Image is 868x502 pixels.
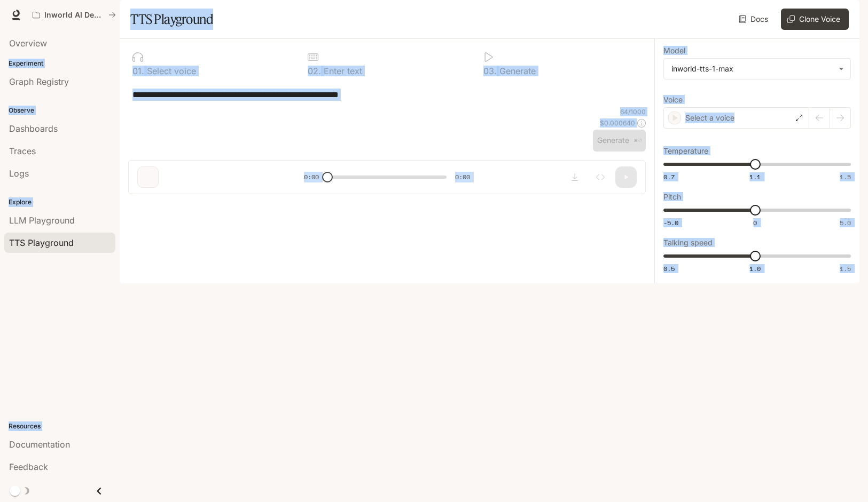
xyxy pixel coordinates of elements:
[663,239,713,246] p: Talking speed
[483,67,497,75] p: 0 3 .
[132,67,144,75] p: 0 1 .
[663,193,681,201] p: Pitch
[663,47,685,54] p: Model
[685,113,734,123] p: Select a voice
[749,172,761,181] span: 1.1
[663,172,675,181] span: 0.7
[321,67,362,75] p: Enter text
[840,264,851,273] span: 1.5
[663,218,678,227] span: -5.0
[781,9,849,30] button: Clone Voice
[620,107,646,116] p: 64 / 1000
[840,172,851,181] span: 1.5
[144,67,196,75] p: Select voice
[497,67,536,75] p: Generate
[753,218,757,227] span: 0
[44,11,104,20] p: Inworld AI Demos
[737,9,772,30] a: Docs
[663,147,708,155] p: Temperature
[671,63,833,74] div: inworld-tts-1-max
[130,9,213,30] h1: TTS Playground
[749,264,761,273] span: 1.0
[840,218,851,227] span: 5.0
[28,4,121,26] button: All workspaces
[664,59,850,79] div: inworld-tts-1-max
[663,264,675,273] span: 0.5
[663,96,683,103] p: Voice
[600,118,635,128] p: $ 0.000640
[308,67,321,75] p: 0 2 .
